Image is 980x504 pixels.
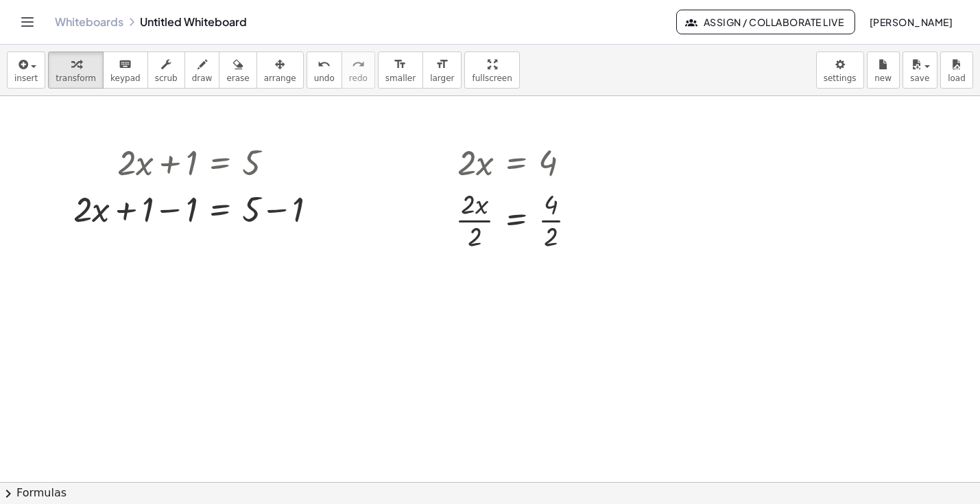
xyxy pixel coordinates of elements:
span: fullscreen [472,73,512,83]
i: format_size [435,56,449,73]
span: draw [192,73,213,83]
span: redo [349,73,368,83]
span: insert [14,73,38,83]
button: new [867,51,900,89]
button: scrub [147,51,185,89]
i: format_size [394,56,407,73]
button: erase [219,51,256,89]
button: transform [48,51,104,89]
span: save [910,73,929,83]
button: settings [816,51,864,89]
span: keypad [110,73,141,83]
button: redoredo [342,51,375,89]
i: keyboard [119,56,132,73]
span: smaller [385,73,416,83]
button: draw [184,51,220,89]
span: undo [314,73,335,83]
i: redo [352,56,365,73]
button: Toggle navigation [16,11,38,33]
span: Assign / Collaborate Live [688,16,844,28]
span: load [948,73,966,83]
button: save [903,51,937,89]
button: keyboardkeypad [103,51,148,89]
button: fullscreen [464,51,519,89]
button: Assign / Collaborate Live [676,10,855,34]
span: erase [226,73,249,83]
span: [PERSON_NAME] [869,16,953,28]
span: new [874,73,892,83]
button: [PERSON_NAME] [858,10,964,34]
button: undoundo [307,51,342,89]
span: scrub [155,73,178,83]
span: larger [430,73,454,83]
button: format_sizelarger [422,51,462,89]
a: Whiteboards [55,15,123,29]
span: settings [824,73,857,83]
button: arrange [256,51,304,89]
button: load [940,51,973,89]
button: format_sizesmaller [378,51,423,89]
span: arrange [264,73,296,83]
i: undo [318,56,331,73]
span: transform [56,73,96,83]
button: insert [7,51,45,89]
